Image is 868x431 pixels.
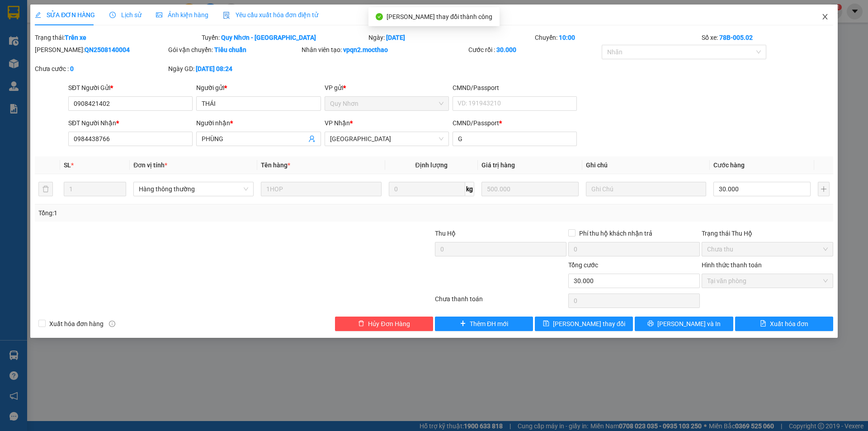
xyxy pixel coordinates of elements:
span: Giá trị hàng [481,161,515,169]
span: user-add [308,135,316,142]
span: Thêm ĐH mới [470,319,508,329]
th: Ghi chú [582,156,710,174]
div: Chưa cước : [35,64,166,74]
span: Tuy Hòa [330,132,443,146]
label: Hình thức thanh toán [702,261,762,269]
span: delete [358,320,364,327]
span: Lịch sử [109,11,142,19]
span: kg [465,182,474,196]
button: plusThêm ĐH mới [435,317,533,331]
div: Người gửi [196,83,321,93]
div: Cước rồi : [468,45,600,55]
div: Ngày GD: [168,64,300,74]
b: 78B-005.02 [719,34,753,41]
div: Ngày: [368,33,534,43]
span: file-text [760,320,766,327]
button: plus [818,182,830,196]
span: Thu Hộ [435,230,456,237]
div: Tuyến: [201,33,368,43]
b: Tiêu chuẩn [214,46,246,53]
button: deleteHủy Đơn Hàng [335,317,433,331]
b: 10:00 [559,34,575,41]
div: Gói vận chuyển: [168,45,300,55]
div: Chưa thanh toán [434,294,567,310]
span: Tổng cước [568,261,598,269]
span: save [543,320,549,327]
span: [PERSON_NAME] thay đổi thành công [387,13,492,20]
input: 0 [481,182,579,196]
input: VD: Bàn, Ghế [261,182,381,196]
span: Tên hàng [261,161,290,169]
div: Số xe: [701,33,834,43]
span: picture [156,12,162,18]
span: close [821,13,829,20]
span: Xuất hóa đơn hàng [46,319,107,329]
span: Hàng thông thường [139,182,248,196]
div: Chuyến: [534,33,701,43]
span: check-circle [376,13,383,20]
span: Cước hàng [713,161,745,169]
div: Trạng thái Thu Hộ [702,228,833,238]
span: SL [64,161,71,169]
b: vpqn2.mocthao [343,46,388,53]
span: Tại văn phòng [707,274,828,288]
span: Đơn vị tính [133,161,167,169]
span: Ảnh kiện hàng [156,11,208,19]
div: [PERSON_NAME]: [35,45,166,55]
span: info-circle [109,321,115,327]
span: Quy Nhơn [330,97,443,110]
span: [PERSON_NAME] thay đổi [553,319,625,329]
span: VP Nhận [325,119,350,127]
span: Hủy Đơn Hàng [368,319,410,329]
div: Người nhận [196,118,321,128]
span: Chưa thu [707,242,828,256]
button: file-textXuất hóa đơn [735,317,833,331]
div: SĐT Người Gửi [68,83,193,93]
span: Yêu cầu xuất hóa đơn điện tử [223,11,318,19]
b: Trên xe [65,34,86,41]
div: VP gửi [325,83,449,93]
b: 30.000 [496,46,516,53]
span: edit [35,12,41,18]
b: [DATE] [386,34,405,41]
button: Close [812,5,838,30]
button: delete [38,182,53,196]
img: icon [223,12,230,19]
div: CMND/Passport [453,118,577,128]
b: Quy Nhơn - [GEOGRAPHIC_DATA] [221,34,316,41]
div: CMND/Passport [453,83,577,93]
b: 0 [70,65,74,72]
span: [PERSON_NAME] và In [657,319,721,329]
span: Xuất hóa đơn [770,319,808,329]
span: plus [460,320,466,327]
span: clock-circle [109,12,116,18]
div: Nhân viên tạo: [302,45,467,55]
span: SỬA ĐƠN HÀNG [35,11,95,19]
input: Ghi Chú [586,182,706,196]
span: Định lượng [415,161,448,169]
span: Phí thu hộ khách nhận trả [576,228,656,238]
span: printer [647,320,654,327]
button: printer[PERSON_NAME] và In [635,317,733,331]
b: [DATE] 08:24 [196,65,232,72]
div: Trạng thái: [34,33,201,43]
div: Tổng: 1 [38,208,335,218]
button: save[PERSON_NAME] thay đổi [535,317,633,331]
div: SĐT Người Nhận [68,118,193,128]
b: QN2508140004 [85,46,130,53]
